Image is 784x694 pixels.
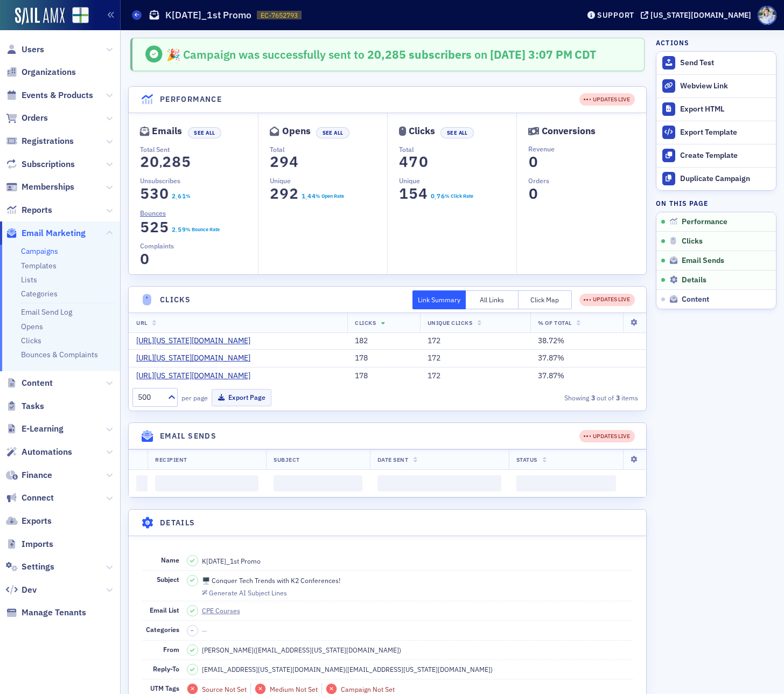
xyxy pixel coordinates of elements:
span: Content [682,295,709,304]
span: Orders [22,112,48,124]
span: 20,285 subscribers [365,47,472,62]
span: Reports [22,204,52,216]
div: Webview Link [680,81,771,91]
button: All Links [466,290,519,309]
h1: K[DATE]_1st Promo [165,9,251,22]
span: Dev [22,584,37,596]
a: Export Template [656,121,776,144]
a: Events & Products [6,89,93,101]
div: UPDATES LIVE [579,93,635,106]
span: 2 [267,152,282,171]
section: 525 [140,221,169,233]
span: . [435,194,436,202]
a: E-Learning [6,423,64,435]
div: 38.72% [538,336,638,346]
section: 154 [399,188,428,200]
section: 530 [140,188,169,200]
span: 5 [176,225,181,234]
button: Link Summary [412,290,466,309]
a: Automations [6,446,72,458]
span: 4 [306,191,312,201]
span: Manage Tenants [22,607,86,619]
section: 1.44 [301,192,316,200]
span: . [305,194,307,202]
section: 292 [270,188,299,200]
div: 172 [428,353,523,363]
span: E-Learning [22,423,64,435]
div: Conversions [542,128,596,134]
p: Unsubscribes [140,176,258,185]
button: [US_STATE][DOMAIN_NAME] [641,11,755,19]
span: Status [516,456,537,463]
span: Organizations [22,66,76,78]
h4: On this page [656,198,776,208]
div: UPDATES LIVE [584,432,630,441]
a: Reports [6,204,52,216]
span: 2 [137,152,152,171]
span: Name [161,556,179,564]
span: [DATE] [490,47,528,62]
a: Exports [6,515,52,527]
div: Duplicate Campaign [680,174,771,184]
span: 2 [147,218,162,237]
a: Finance [6,469,52,481]
span: Finance [22,469,52,481]
a: Export HTML [656,98,776,121]
button: Click Map [519,290,572,309]
span: 6 [440,191,445,201]
span: 2 [159,152,174,171]
span: Source Not Set [202,685,247,693]
div: Export HTML [680,105,771,114]
span: Imports [22,538,53,550]
span: 5 [137,218,152,237]
span: 5 [407,184,421,203]
a: Subscriptions [6,158,75,170]
img: SailAMX [72,7,89,24]
section: 294 [270,156,299,168]
span: 0 [137,249,152,268]
span: Automations [22,446,72,458]
a: Imports [6,538,53,550]
h4: Clicks [160,294,191,306]
strong: 3 [614,393,621,402]
span: Clicks [355,319,376,327]
span: CDT [572,47,596,62]
span: Events & Products [22,89,93,101]
a: Email Send Log [21,307,72,317]
a: Bounces [140,208,174,218]
p: Unique [270,176,387,185]
span: Campaign Not Set [341,685,395,693]
span: Tasks [22,400,44,412]
span: URL [136,319,148,327]
button: See All [440,127,474,138]
div: Export Template [680,128,771,137]
a: Templates [21,261,57,270]
div: % Bounce Rate [186,226,220,233]
a: Users [6,44,44,55]
div: 178 [355,353,412,363]
span: 6 [176,191,181,201]
a: CPE Courses [202,606,250,615]
section: 0.76 [430,192,445,200]
h4: Email Sends [160,431,216,442]
a: Create Template [656,144,776,167]
span: Reply-To [153,664,179,673]
p: Total [399,144,516,154]
div: UPDATES LIVE [579,430,635,442]
span: 7 [407,152,421,171]
a: Content [6,377,53,389]
span: Subscriptions [22,158,75,170]
a: Settings [6,561,54,573]
div: Clicks [409,128,435,134]
span: 4 [286,152,301,171]
div: Emails [152,128,182,134]
a: Lists [21,275,37,284]
a: Connect [6,492,54,504]
div: 37.87% [538,371,638,381]
span: ‌ [136,475,148,491]
a: Email Marketing [6,227,86,239]
section: 20,285 [140,156,191,168]
span: 9 [180,225,186,234]
span: 2 [267,184,282,203]
span: Profile [758,6,776,25]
